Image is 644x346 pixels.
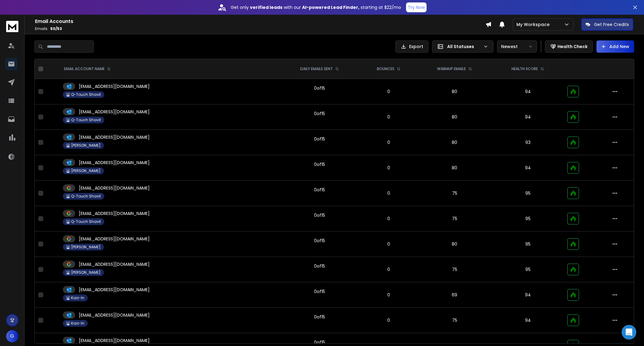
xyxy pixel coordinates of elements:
[417,104,492,130] td: 80
[492,308,564,333] td: 94
[417,130,492,155] td: 80
[492,155,564,181] td: 94
[406,2,427,12] button: Try Now
[79,337,150,344] p: [EMAIL_ADDRESS][DOMAIN_NAME]
[417,282,492,308] td: 69
[581,18,633,31] button: Get Free Credits
[71,194,101,199] p: Q-Touch Shavit
[79,312,150,318] p: [EMAIL_ADDRESS][DOMAIN_NAME]
[314,187,325,193] div: 0 of 15
[417,308,492,333] td: 75
[492,104,564,130] td: 94
[314,288,325,295] div: 0 of 15
[545,40,593,53] button: Health Check
[50,26,62,31] span: 50 / 53
[417,155,492,181] td: 80
[492,130,564,155] td: 93
[594,21,629,28] p: Get Free Credits
[364,139,413,145] p: 0
[364,190,413,196] p: 0
[437,66,466,71] p: WARMUP EMAILS
[71,92,101,97] p: Q-Touch Shavit
[71,219,101,224] p: Q-Touch Shavit
[35,18,485,25] h1: Email Accounts
[417,181,492,206] td: 75
[250,4,282,10] strong: verified leads
[79,261,150,267] p: [EMAIL_ADDRESS][DOMAIN_NAME]
[314,85,325,91] div: 0 of 15
[417,206,492,231] td: 75
[622,325,636,340] div: Open Intercom Messenger
[35,26,485,31] p: Emails :
[492,257,564,282] td: 95
[79,83,150,89] p: [EMAIL_ADDRESS][DOMAIN_NAME]
[314,111,325,117] div: 0 of 15
[314,263,325,269] div: 0 of 15
[231,4,401,10] p: Get only with our starting at $22/mo
[79,185,150,191] p: [EMAIL_ADDRESS][DOMAIN_NAME]
[364,292,413,298] p: 0
[71,143,101,148] p: [PERSON_NAME]
[417,231,492,257] td: 80
[71,168,101,173] p: [PERSON_NAME]
[79,236,150,242] p: [EMAIL_ADDRESS][DOMAIN_NAME]
[447,43,481,50] p: All Statuses
[364,241,413,247] p: 0
[497,40,537,53] button: Newest
[596,40,634,53] button: Add New
[408,4,425,10] p: Try Now
[314,161,325,167] div: 0 of 15
[302,4,359,10] strong: AI-powered Lead Finder,
[395,40,428,53] button: Export
[512,66,538,71] p: HEALTH SCORE
[492,79,564,104] td: 94
[6,21,18,32] img: logo
[364,165,413,171] p: 0
[71,321,84,326] p: Kaiz-In
[6,330,18,342] button: G
[492,231,564,257] td: 95
[558,43,588,50] p: Health Check
[364,88,413,95] p: 0
[79,210,150,216] p: [EMAIL_ADDRESS][DOMAIN_NAME]
[300,66,333,71] p: DAILY EMAILS SENT
[364,216,413,222] p: 0
[71,118,101,122] p: Q-Touch Shavit
[79,160,150,166] p: [EMAIL_ADDRESS][DOMAIN_NAME]
[79,287,150,293] p: [EMAIL_ADDRESS][DOMAIN_NAME]
[417,79,492,104] td: 80
[79,109,150,115] p: [EMAIL_ADDRESS][DOMAIN_NAME]
[364,317,413,323] p: 0
[364,114,413,120] p: 0
[71,270,101,275] p: [PERSON_NAME]
[492,181,564,206] td: 95
[314,314,325,320] div: 0 of 15
[71,245,101,250] p: [PERSON_NAME]
[492,282,564,308] td: 94
[314,136,325,142] div: 0 of 15
[314,238,325,244] div: 0 of 15
[492,206,564,231] td: 95
[417,257,492,282] td: 75
[71,295,84,300] p: Kaiz-In
[314,212,325,218] div: 0 of 15
[314,339,325,345] div: 0 of 15
[377,66,394,71] p: BOUNCES
[364,266,413,273] p: 0
[516,21,552,28] p: My Workspace
[79,134,150,140] p: [EMAIL_ADDRESS][DOMAIN_NAME]
[64,66,111,71] div: EMAIL ACCOUNT NAME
